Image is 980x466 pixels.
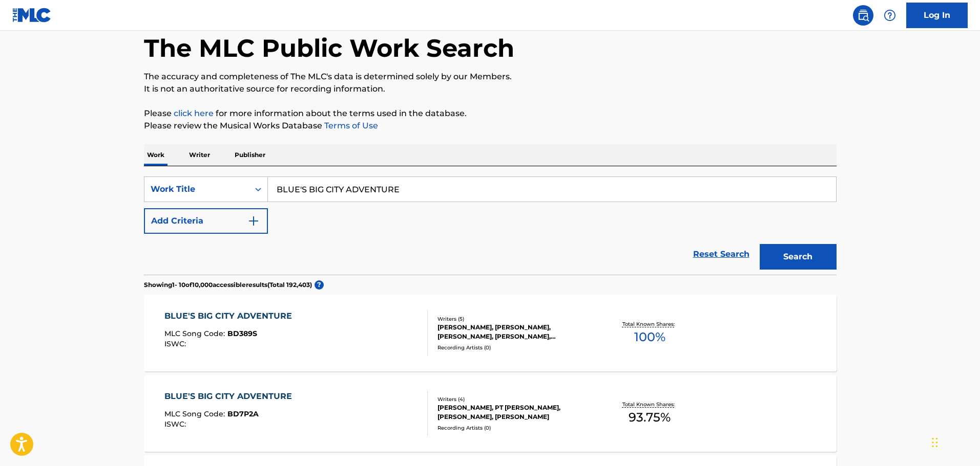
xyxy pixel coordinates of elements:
span: MLC Song Code : [164,329,227,338]
span: 100 % [634,328,665,346]
p: Total Known Shares: [622,320,677,328]
p: Please review the Musical Works Database [144,120,837,132]
span: BD7P2A [227,409,259,418]
div: Writers ( 4 ) [437,395,592,403]
button: Add Criteria [144,208,268,234]
p: Work [144,144,168,166]
p: Publisher [232,144,268,166]
a: Log In [906,3,968,28]
span: ISWC : [164,339,189,348]
div: BLUE'S BIG CITY ADVENTURE [164,390,297,403]
button: Search [760,244,837,270]
div: [PERSON_NAME], [PERSON_NAME], [PERSON_NAME], [PERSON_NAME], [PERSON_NAME] [437,323,592,341]
h1: The MLC Public Work Search [144,33,514,63]
a: Terms of Use [322,121,378,130]
form: Search Form [144,176,837,275]
p: Writer [186,144,213,166]
div: BLUE'S BIG CITY ADVENTURE [164,310,297,322]
p: Showing 1 - 10 of 10,000 accessible results (Total 192,403 ) [144,280,312,290]
div: Drag [932,427,938,458]
a: BLUE'S BIG CITY ADVENTUREMLC Song Code:BD7P2AISWC:Writers (4)[PERSON_NAME], PT [PERSON_NAME], [PE... [144,375,837,452]
span: BD389S [227,329,257,338]
iframe: Chat Widget [929,417,980,466]
span: 93.75 % [629,408,671,427]
a: Public Search [853,5,873,26]
img: help [884,9,896,21]
div: Recording Artists ( 0 ) [437,344,592,351]
p: Please for more information about the terms used in the database. [144,107,837,120]
div: Recording Artists ( 0 ) [437,424,592,432]
p: It is not an authoritative source for recording information. [144,83,837,95]
img: MLC Logo [12,8,52,23]
p: The accuracy and completeness of The MLC's data is determined solely by our Members. [144,71,837,83]
a: click here [174,108,214,118]
img: search [857,9,869,21]
div: Writers ( 5 ) [437,315,592,323]
div: Help [880,5,900,26]
img: 9d2ae6d4665cec9f34b9.svg [247,215,260,227]
span: ISWC : [164,419,189,429]
p: Total Known Shares: [622,401,677,408]
div: Work Title [151,183,243,195]
a: BLUE'S BIG CITY ADVENTUREMLC Song Code:BD389SISWC:Writers (5)[PERSON_NAME], [PERSON_NAME], [PERSO... [144,295,837,371]
a: Reset Search [688,243,755,265]
div: [PERSON_NAME], PT [PERSON_NAME], [PERSON_NAME], [PERSON_NAME] [437,403,592,421]
span: MLC Song Code : [164,409,227,418]
span: ? [315,280,324,290]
